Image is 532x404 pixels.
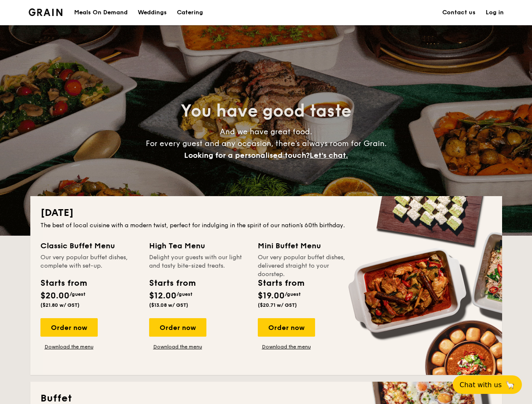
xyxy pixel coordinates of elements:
span: /guest [285,291,301,297]
span: ($13.08 w/ GST) [149,302,188,308]
div: High Tea Menu [149,240,248,252]
div: Our very popular buffet dishes, delivered straight to your doorstep. [258,253,356,270]
div: Our very popular buffet dishes, complete with set-up. [40,253,139,270]
img: Grain [29,8,63,16]
span: $12.00 [149,291,176,301]
span: ($20.71 w/ GST) [258,302,297,308]
span: Let's chat. [310,151,348,160]
span: And we have great food. For every guest and any occasion, there’s always room for Grain. [146,127,387,160]
span: ($21.80 w/ GST) [40,302,80,308]
span: Looking for a personalised touch? [184,151,310,160]
span: You have good taste [181,101,351,121]
span: Chat with us [460,381,502,389]
div: Starts from [258,277,304,290]
div: Starts from [149,277,195,290]
h2: [DATE] [40,206,492,220]
a: Download the menu [258,343,315,350]
div: Order now [149,318,206,337]
span: /guest [70,291,86,297]
span: 🦙 [505,380,515,390]
a: Download the menu [40,343,98,350]
div: The best of local cuisine with a modern twist, perfect for indulging in the spirit of our nation’... [40,221,492,230]
div: Order now [258,318,315,337]
div: Delight your guests with our light and tasty bite-sized treats. [149,253,248,270]
div: Mini Buffet Menu [258,240,356,252]
div: Classic Buffet Menu [40,240,139,252]
span: /guest [176,291,192,297]
a: Logotype [29,8,63,16]
div: Starts from [40,277,86,290]
a: Download the menu [149,343,206,350]
button: Chat with us🦙 [453,375,522,394]
div: Order now [40,318,98,337]
span: $20.00 [40,291,70,301]
span: $19.00 [258,291,285,301]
